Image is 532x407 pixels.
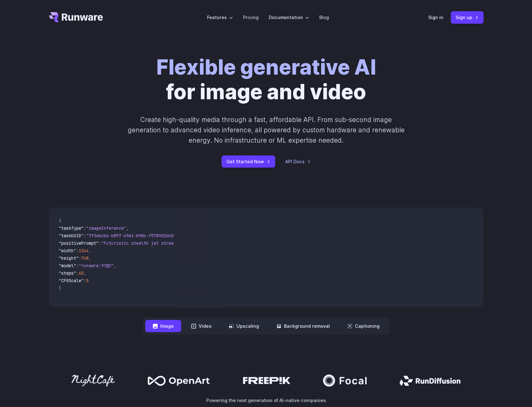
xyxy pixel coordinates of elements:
span: , [114,263,116,268]
span: "taskType" [59,225,84,231]
label: Documentation [269,14,309,21]
button: Image [145,320,181,332]
span: , [84,270,86,276]
span: "CFGScale" [59,278,84,283]
a: Sign up [451,11,484,23]
a: Sign in [428,14,443,21]
span: 768 [81,255,89,261]
span: : [76,263,79,268]
span: 1344 [79,248,89,253]
span: , [89,248,91,253]
strong: Flexible generative AI [156,55,376,80]
button: Upscaling [221,320,266,332]
span: "steps" [59,270,76,276]
span: "taskUUID" [59,233,84,238]
p: Powering the next generation of AI-native companies [49,397,484,404]
span: 5 [86,278,89,283]
span: : [84,233,86,238]
span: , [89,255,91,261]
h1: for image and video [156,55,376,105]
span: 40 [79,270,84,276]
span: : [99,240,101,246]
span: "height" [59,255,79,261]
a: Get Started Now [221,155,275,168]
button: Background removal [269,320,337,332]
button: Video [184,320,219,332]
a: API Docs [285,158,311,165]
span: "runware:97@2" [79,263,114,268]
span: : [84,278,86,283]
span: "imageInference" [86,225,126,231]
span: , [126,225,129,231]
a: Pricing [243,14,259,21]
a: Go to / [49,12,103,22]
span: : [79,255,81,261]
button: Captioning [340,320,387,332]
span: "Futuristic stealth jet streaking through a neon-lit cityscape with glowing purple exhaust" [101,240,329,246]
span: "width" [59,248,76,253]
label: Features [207,14,233,21]
span: : [76,248,79,253]
span: } [59,285,61,291]
span: "model" [59,263,76,268]
p: Create high-quality media through a fast, affordable API. From sub-second image generation to adv... [127,115,405,146]
span: : [76,270,79,276]
a: Blog [319,14,329,21]
span: { [59,218,61,223]
span: "7f3ebcb6-b897-49e1-b98c-f5789d2d40d7" [86,233,181,238]
span: : [84,225,86,231]
span: "positivePrompt" [59,240,99,246]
